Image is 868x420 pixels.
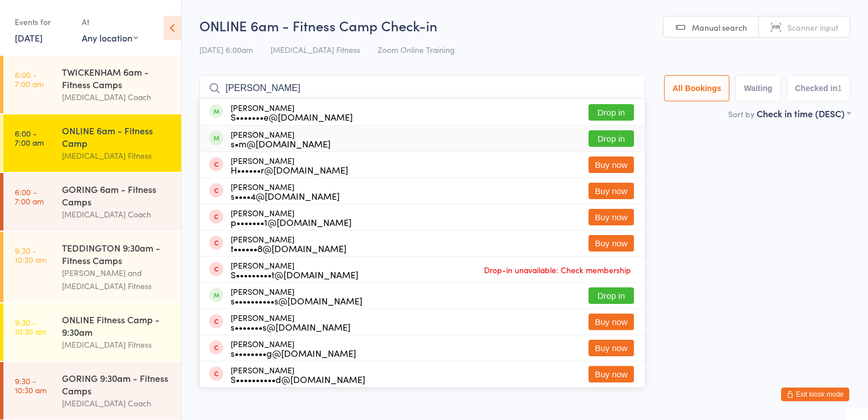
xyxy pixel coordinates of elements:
[231,322,350,331] div: s•••••••s@[DOMAIN_NAME]
[3,173,181,230] a: 6:00 -7:00 amGORING 6am - Fitness Camps[MEDICAL_DATA] Coach
[231,103,353,121] div: [PERSON_NAME]
[589,366,634,382] button: Buy now
[787,22,838,33] span: Scanner input
[589,287,634,304] button: Drop in
[589,235,634,252] button: Buy now
[82,31,138,44] div: Any location
[62,266,172,293] div: [PERSON_NAME] and [MEDICAL_DATA] Fitness
[589,340,634,356] button: Buy now
[199,44,253,55] span: [DATE] 6:00am
[589,130,634,147] button: Drop in
[231,244,347,253] div: t••••••8@[DOMAIN_NAME]
[757,107,850,120] div: Check in time (DESC)
[15,31,43,44] a: [DATE]
[62,149,172,162] div: [MEDICAL_DATA] Fitness
[589,157,634,173] button: Buy now
[199,75,645,101] input: Search
[62,183,172,208] div: GORING 6am - Fitness Camps
[481,261,634,278] span: Drop-in unavailable: Check membership
[589,209,634,225] button: Buy now
[664,75,730,101] button: All Bookings
[692,22,747,33] span: Manual search
[231,270,358,279] div: S•••••••••t@[DOMAIN_NAME]
[231,374,365,384] div: S••••••••••d@[DOMAIN_NAME]
[15,13,70,31] div: Events for
[15,187,44,205] time: 6:00 - 7:00 am
[231,313,350,331] div: [PERSON_NAME]
[15,129,44,147] time: 6:00 - 7:00 am
[231,261,358,279] div: [PERSON_NAME]
[589,104,634,121] button: Drop in
[62,90,172,104] div: [MEDICAL_DATA] Coach
[270,44,360,55] span: [MEDICAL_DATA] Fitness
[231,139,331,148] div: s•m@[DOMAIN_NAME]
[62,241,172,266] div: TEDDINGTON 9:30am - Fitness Camps
[62,208,172,221] div: [MEDICAL_DATA] Coach
[787,75,851,101] button: Checked in1
[231,296,362,305] div: s••••••••••s@[DOMAIN_NAME]
[231,287,362,305] div: [PERSON_NAME]
[231,156,348,174] div: [PERSON_NAME]
[231,130,331,148] div: [PERSON_NAME]
[62,65,172,90] div: TWICKENHAM 6am - Fitness Camps
[231,234,347,253] div: [PERSON_NAME]
[231,208,352,227] div: [PERSON_NAME]
[62,372,172,397] div: GORING 9:30am - Fitness Camps
[837,84,842,93] div: 1
[15,246,47,264] time: 9:30 - 10:30 am
[589,314,634,330] button: Buy now
[82,13,138,31] div: At
[231,339,356,357] div: [PERSON_NAME]
[62,338,172,351] div: [MEDICAL_DATA] Fitness
[3,303,181,361] a: 9:30 -10:30 amONLINE Fitness Camp - 9:30am[MEDICAL_DATA] Fitness
[3,232,181,302] a: 9:30 -10:30 amTEDDINGTON 9:30am - Fitness Camps[PERSON_NAME] and [MEDICAL_DATA] Fitness
[231,191,340,200] div: s••••4@[DOMAIN_NAME]
[231,365,365,384] div: [PERSON_NAME]
[15,318,47,336] time: 9:30 - 10:30 am
[3,56,181,113] a: 6:00 -7:00 amTWICKENHAM 6am - Fitness Camps[MEDICAL_DATA] Coach
[231,217,352,227] div: p•••••••1@[DOMAIN_NAME]
[231,182,340,200] div: [PERSON_NAME]
[781,388,849,401] button: Exit kiosk mode
[728,108,754,120] label: Sort by
[231,348,356,357] div: s••••••••g@[DOMAIN_NAME]
[3,362,181,419] a: 9:30 -10:30 amGORING 9:30am - Fitness Camps[MEDICAL_DATA] Coach
[231,165,348,174] div: H••••••r@[DOMAIN_NAME]
[62,124,172,149] div: ONLINE 6am - Fitness Camp
[62,313,172,338] div: ONLINE Fitness Camp - 9:30am
[15,376,47,394] time: 9:30 - 10:30 am
[15,70,44,88] time: 6:00 - 7:00 am
[62,397,172,410] div: [MEDICAL_DATA] Coach
[735,75,781,101] button: Waiting
[3,114,181,172] a: 6:00 -7:00 amONLINE 6am - Fitness Camp[MEDICAL_DATA] Fitness
[589,183,634,199] button: Buy now
[231,112,353,121] div: S•••••••e@[DOMAIN_NAME]
[378,44,455,55] span: Zoom Online Training
[199,16,850,35] h2: ONLINE 6am - Fitness Camp Check-in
